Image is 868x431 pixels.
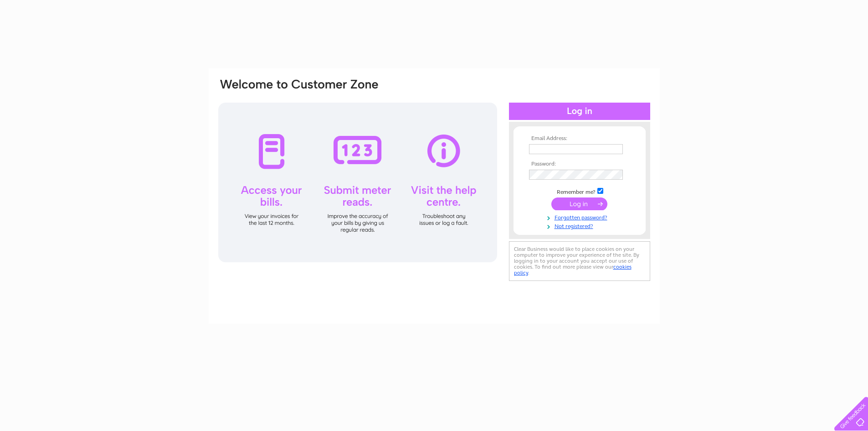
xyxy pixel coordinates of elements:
[527,161,632,167] th: Password:
[509,241,650,281] div: Clear Business would like to place cookies on your computer to improve your experience of the sit...
[527,187,632,196] td: Remember me?
[529,213,632,221] a: Forgotten password?
[529,221,632,230] a: Not registered?
[527,135,632,142] th: Email Address:
[514,264,632,276] a: cookies policy
[551,197,607,210] input: Submit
